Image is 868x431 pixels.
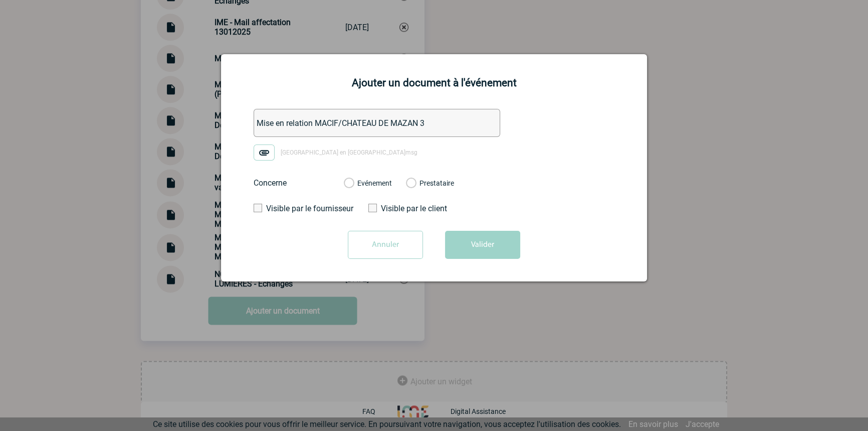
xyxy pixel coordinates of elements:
input: Désignation [254,109,500,137]
h2: Ajouter un document à l'événement [234,77,634,89]
label: Prestataire [406,179,415,188]
label: Visible par le client [368,204,461,213]
input: Annuler [348,231,423,259]
label: Visible par le fournisseur [254,204,346,213]
label: Concerne [254,178,334,188]
span: [GEOGRAPHIC_DATA] en [GEOGRAPHIC_DATA]msg [281,149,417,156]
button: Valider [445,231,520,259]
label: Evénement [344,179,353,188]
